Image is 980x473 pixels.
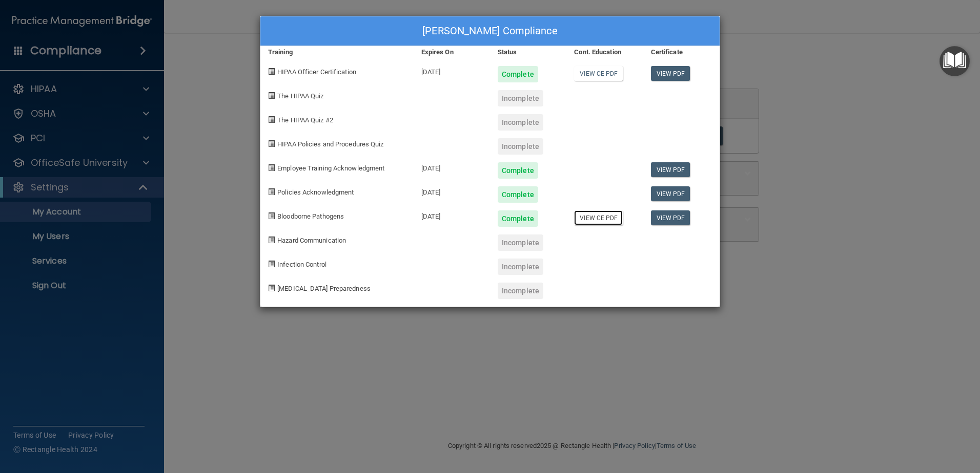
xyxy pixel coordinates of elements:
span: HIPAA Officer Certification [277,68,356,76]
span: The HIPAA Quiz #2 [277,116,333,124]
a: View PDF [651,186,690,201]
div: Incomplete [498,259,543,275]
div: [DATE] [414,58,490,82]
span: The HIPAA Quiz [277,92,323,100]
div: Certificate [643,46,720,58]
div: [DATE] [414,155,490,179]
a: View CE PDF [574,210,623,225]
a: View PDF [651,162,690,177]
a: View CE PDF [574,66,623,81]
div: Incomplete [498,283,543,299]
div: Cont. Education [566,46,643,58]
span: HIPAA Policies and Procedures Quiz [277,140,383,148]
div: Complete [498,66,538,82]
div: Incomplete [498,114,543,131]
div: [DATE] [414,203,490,227]
div: Expires On [414,46,490,58]
div: Complete [498,210,538,227]
span: [MEDICAL_DATA] Preparedness [277,285,371,292]
a: View PDF [651,66,690,81]
div: Status [490,46,566,58]
button: Open Resource Center [940,46,970,76]
div: Incomplete [498,234,543,251]
div: Complete [498,162,538,179]
span: Bloodborne Pathogens [277,212,344,220]
div: [PERSON_NAME] Compliance [260,16,720,46]
div: Complete [498,186,538,203]
span: Employee Training Acknowledgment [277,164,384,172]
div: Incomplete [498,90,543,106]
span: Policies Acknowledgment [277,188,354,196]
div: Training [260,46,414,58]
span: Infection Control [277,261,326,268]
div: [DATE] [414,179,490,203]
a: View PDF [651,210,690,225]
div: Incomplete [498,138,543,155]
span: Hazard Communication [277,236,346,244]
